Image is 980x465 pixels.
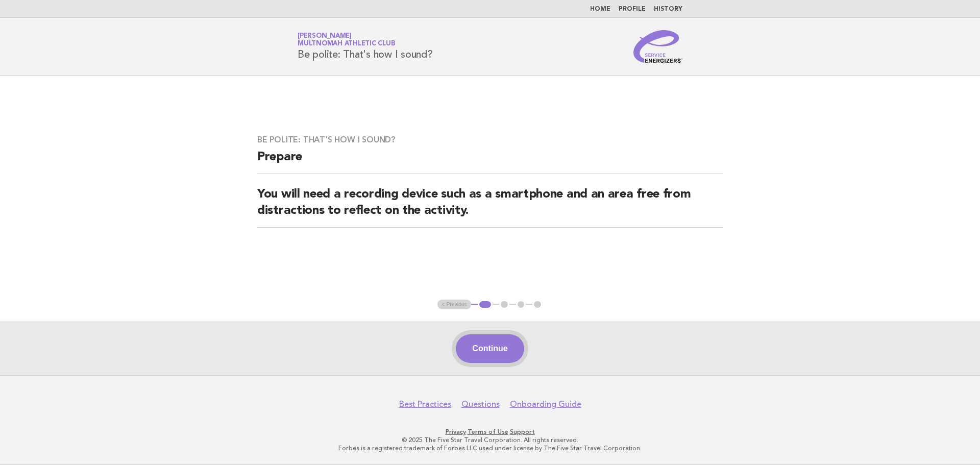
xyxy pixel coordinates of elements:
a: Terms of Use [468,428,508,435]
a: Support [510,428,535,435]
a: Best Practices [399,399,451,409]
span: Multnomah Athletic Club [298,41,395,47]
a: Home [590,6,610,12]
a: Profile [619,6,646,12]
p: · · [178,428,802,436]
p: Forbes is a registered trademark of Forbes LLC used under license by The Five Star Travel Corpora... [178,444,802,452]
h2: Prepare [257,149,723,174]
p: © 2025 The Five Star Travel Corporation. All rights reserved. [178,436,802,444]
button: 1 [478,300,493,310]
img: Service Energizers [633,30,682,63]
a: Onboarding Guide [510,399,581,409]
h1: Be polite: That's how I sound? [298,33,433,60]
a: Questions [461,399,500,409]
a: [PERSON_NAME]Multnomah Athletic Club [298,33,395,47]
a: History [654,6,682,12]
h3: Be polite: That's how I sound? [257,135,723,145]
h2: You will need a recording device such as a smartphone and an area free from distractions to refle... [257,186,723,228]
button: Continue [456,334,524,363]
a: Privacy [446,428,466,435]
